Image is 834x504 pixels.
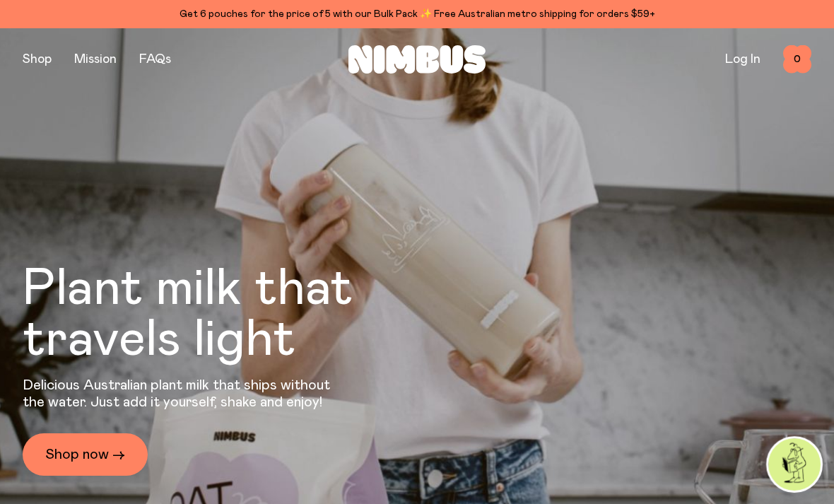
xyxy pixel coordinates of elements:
[768,438,821,491] img: agent
[23,433,148,476] a: Shop now →
[23,264,430,365] h1: Plant milk that travels light
[23,6,811,23] div: Get 6 pouches for the price of 5 with our Bulk Pack ✨ Free Australian metro shipping for orders $59+
[74,53,117,66] a: Mission
[23,377,339,411] p: Delicious Australian plant milk that ships without the water. Just add it yourself, shake and enjoy!
[783,45,811,74] button: 0
[725,53,760,66] a: Log In
[139,53,171,66] a: FAQs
